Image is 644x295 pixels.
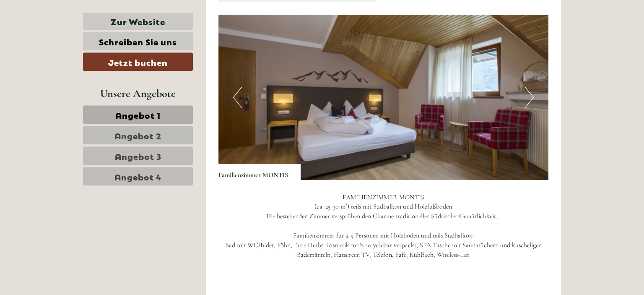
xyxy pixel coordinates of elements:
a: Zur Website [83,13,193,30]
div: [DATE] [150,6,180,21]
p: FAMILIENZIMMER MONTIS (ca. 25-30 m²) teils mit Südbalkon und Holzfußboden Die bestehenden Zimmer ... [218,193,549,260]
button: Previous [233,87,242,108]
div: Familienzimmer MONTIS [218,164,301,180]
small: 21:40 [13,41,119,47]
div: Guten Tag, wie können wir Ihnen helfen? [6,23,123,48]
a: Jetzt buchen [83,52,193,71]
div: [GEOGRAPHIC_DATA] [13,24,119,31]
div: Unsere Angebote [83,86,193,101]
button: Senden [272,217,330,236]
button: Next [525,87,534,108]
span: Angebot 3 [115,150,161,162]
span: Angebot 1 [115,109,161,120]
span: Angebot 4 [114,170,162,182]
a: Schreiben Sie uns [83,32,193,50]
span: Angebot 2 [114,129,161,141]
img: image [218,15,549,180]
